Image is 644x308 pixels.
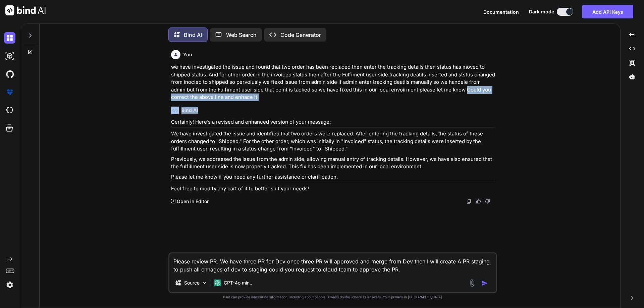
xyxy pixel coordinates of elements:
img: premium [4,86,15,98]
button: Add API Keys [582,5,633,18]
img: GPT-4o mini [214,280,221,286]
p: Web Search [226,31,257,39]
p: We have investigated the issue and identified that two orders were replaced. After entering the t... [171,130,496,153]
p: Previously, we addressed the issue from the admin side, allowing manual entry of tracking details... [171,156,496,171]
img: darkChat [4,32,15,44]
img: cloudideIcon [4,105,15,116]
span: Documentation [483,9,519,15]
p: Please let me know if you need any further assistance or clarification. [171,173,496,181]
p: Bind can provide inaccurate information, including about people. Always double-check its answers.... [168,295,497,300]
p: we have investigated the issue and found that two order has been replaced then enter the tracking... [171,63,496,101]
p: Bind AI [184,31,202,39]
img: Pick Models [202,280,207,286]
img: copy [466,199,472,204]
p: Certainly! Here’s a revised and enhanced version of your message: [171,118,496,126]
img: attachment [468,279,476,287]
img: settings [4,279,15,291]
img: dislike [485,199,490,204]
p: Code Generator [280,31,321,39]
textarea: Please review PR. We have three PR for Dev once three PR will approved and merge from Dev then I ... [169,253,496,273]
p: Feel free to modify any part of it to better suit your needs! [171,185,496,193]
p: Source [184,280,200,286]
span: Dark mode [529,8,554,15]
p: GPT-4o min.. [224,280,252,286]
h6: Bind AI [181,107,198,114]
button: Documentation [483,8,519,15]
img: githubDark [4,68,15,80]
img: icon [481,280,488,287]
img: like [476,199,481,204]
img: Bind AI [5,5,46,15]
h6: You [183,51,192,58]
p: Open in Editor [177,198,209,205]
img: darkAi-studio [4,50,15,62]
